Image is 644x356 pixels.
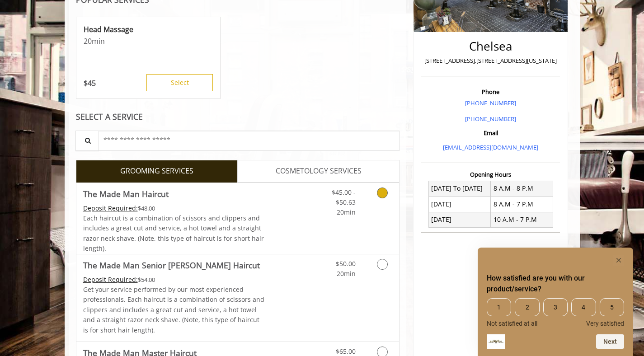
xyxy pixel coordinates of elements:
h2: How satisfied are you with our product/service? Select an option from 1 to 5, with 1 being Not sa... [487,273,624,295]
td: 8 A.M - 7 P.M [491,197,553,212]
button: Service Search [75,131,99,151]
span: min [92,36,105,46]
td: [DATE] [428,197,491,212]
td: [DATE] [428,212,491,227]
p: 45 [84,78,96,88]
a: [EMAIL_ADDRESS][DOMAIN_NAME] [443,143,538,151]
td: 8 A.M - 8 P.M [491,181,553,196]
b: The Made Man Senior [PERSON_NAME] Haircut [83,259,260,272]
span: GROOMING SERVICES [120,165,193,177]
div: SELECT A SERVICE [76,112,400,121]
span: COSMETOLOGY SERVICES [276,165,362,177]
div: How satisfied are you with our product/service? Select an option from 1 to 5, with 1 being Not sa... [487,255,624,349]
div: How satisfied are you with our product/service? Select an option from 1 to 5, with 1 being Not sa... [487,298,624,327]
span: $50.00 [336,259,356,268]
span: Very satisfied [586,320,624,327]
a: [PHONE_NUMBER] [465,115,516,123]
div: $54.00 [83,275,265,285]
span: This service needs some Advance to be paid before we block your appointment [83,204,138,212]
p: 20 [84,36,213,46]
h3: Email [423,130,558,136]
button: Select [146,74,213,91]
span: 20min [337,208,356,216]
span: This service needs some Advance to be paid before we block your appointment [83,275,138,284]
span: Each haircut is a combination of scissors and clippers and includes a great cut and service, a ho... [83,214,264,253]
p: Get your service performed by our most experienced professionals. Each haircut is a combination o... [83,285,265,335]
td: [DATE] To [DATE] [428,181,491,196]
td: 10 A.M - 7 P.M [491,212,553,227]
span: 3 [543,298,568,316]
b: The Made Man Haircut [83,187,169,200]
span: 20min [337,269,356,278]
span: 4 [571,298,596,316]
span: 2 [515,298,539,316]
span: $ [84,78,88,88]
h2: Chelsea [423,40,558,53]
span: $45.00 - $50.63 [332,188,356,206]
button: Next question [596,334,624,349]
p: [STREET_ADDRESS],[STREET_ADDRESS][US_STATE] [423,56,558,66]
h3: Opening Hours [421,171,560,178]
p: Head Massage [84,24,213,34]
span: 1 [487,298,511,316]
span: Not satisfied at all [487,320,537,327]
a: [PHONE_NUMBER] [465,99,516,107]
h3: Phone [423,89,558,95]
span: $65.00 [336,347,356,356]
button: Hide survey [613,255,624,266]
span: 5 [600,298,624,316]
div: $48.00 [83,203,265,213]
